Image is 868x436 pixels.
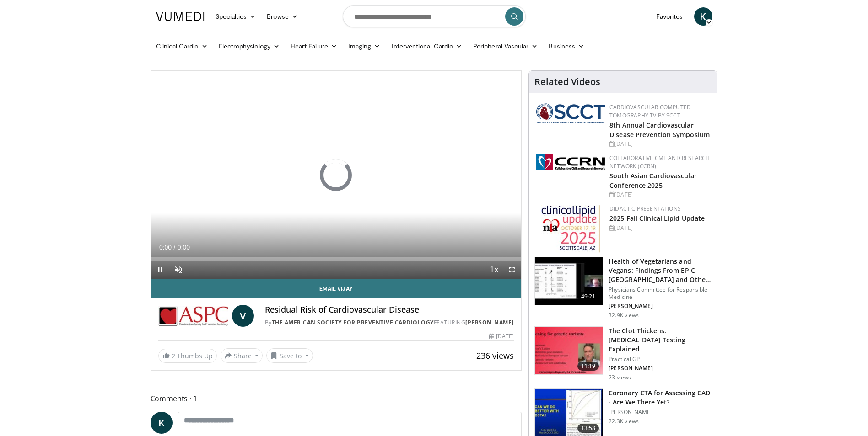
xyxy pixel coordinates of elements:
[609,326,712,354] h3: The Clot Thickens: [MEDICAL_DATA] Testing Explained
[541,205,600,253] img: d65bce67-f81a-47c5-b47d-7b8806b59ca8.jpg.150x105_q85_autocrop_double_scale_upscale_version-0.2.jpg
[577,362,599,371] span: 11:19
[609,257,712,284] h3: Health of Vegetarians and Vegans: Findings From EPIC-[GEOGRAPHIC_DATA] and Othe…
[609,214,705,223] a: 2025 Fall Clinical Lipid Update
[151,71,522,279] video-js: Video Player
[266,348,313,363] button: Save to
[465,319,514,326] a: [PERSON_NAME]
[265,305,514,315] h4: Residual Risk of Cardiovascular Disease
[609,103,691,119] a: Cardiovascular Computed Tomography TV by SCCT
[272,319,434,326] a: The American Society for Preventive Cardiology
[609,388,712,407] h3: Coronary CTA for Assessing CAD - Are We There Yet?
[159,244,172,251] span: 0:00
[503,261,521,279] button: Fullscreen
[609,286,712,301] p: Physicians Committee for Responsible Medicine
[609,191,710,199] div: [DATE]
[609,121,710,139] a: 8th Annual Cardiovascular Disease Prevention Symposium
[534,257,712,319] a: 49:21 Health of Vegetarians and Vegans: Findings From EPIC-[GEOGRAPHIC_DATA] and Othe… Physicians...
[609,409,712,416] p: [PERSON_NAME]
[609,374,631,381] p: 23 views
[489,332,514,340] div: [DATE]
[485,261,503,279] button: Playback Rate
[169,261,188,279] button: Unmute
[543,37,590,55] a: Business
[151,393,522,404] span: Comments 1
[151,261,169,279] button: Pause
[386,37,468,55] a: Interventional Cardio
[343,5,526,27] input: Search topics, interventions
[151,412,173,434] a: K
[151,37,213,55] a: Clinical Cardio
[536,103,605,123] img: 51a70120-4f25-49cc-93a4-67582377e75f.png.150x105_q85_autocrop_double_scale_upscale_version-0.2.png
[210,7,262,26] a: Specialties
[534,76,600,87] h4: Related Videos
[265,319,514,327] div: By FEATURING
[609,303,712,310] p: [PERSON_NAME]
[343,37,386,55] a: Imaging
[174,244,176,251] span: /
[178,244,190,251] span: 0:00
[221,348,263,363] button: Share
[609,154,710,170] a: Collaborative CME and Research Network (CCRN)
[158,349,217,363] a: 2 Thumbs Up
[172,351,175,360] span: 2
[213,37,285,55] a: Electrophysiology
[577,424,599,433] span: 13:58
[535,327,603,374] img: 7b0db7e1-b310-4414-a1d3-dac447dbe739.150x105_q85_crop-smart_upscale.jpg
[476,350,514,361] span: 236 views
[651,7,689,26] a: Favorites
[151,257,522,261] div: Progress Bar
[609,365,712,372] p: [PERSON_NAME]
[609,224,710,232] div: [DATE]
[609,312,639,319] p: 32.9K views
[285,37,343,55] a: Heart Failure
[151,279,522,298] a: Email Vijay
[609,418,639,425] p: 22.3K views
[536,154,605,170] img: a04ee3ba-8487-4636-b0fb-5e8d268f3737.png.150x105_q85_autocrop_double_scale_upscale_version-0.2.png
[158,305,228,327] img: The American Society for Preventive Cardiology
[577,292,599,301] span: 49:21
[156,12,205,21] img: VuMedi Logo
[232,305,254,327] a: V
[535,257,603,305] img: 606f2b51-b844-428b-aa21-8c0c72d5a896.150x105_q85_crop-smart_upscale.jpg
[534,326,712,381] a: 11:19 The Clot Thickens: [MEDICAL_DATA] Testing Explained Practical GP [PERSON_NAME] 23 views
[694,7,712,26] a: K
[609,356,712,363] p: Practical GP
[609,205,710,213] div: Didactic Presentations
[609,171,697,190] a: South Asian Cardiovascular Conference 2025
[261,7,303,26] a: Browse
[609,140,710,148] div: [DATE]
[468,37,543,55] a: Peripheral Vascular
